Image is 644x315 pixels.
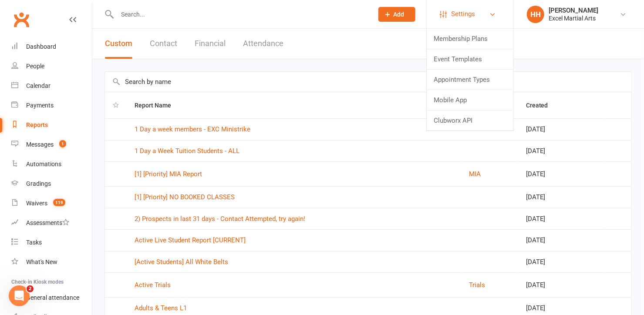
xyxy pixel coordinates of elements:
a: Automations [11,154,92,174]
span: Settings [451,4,475,24]
button: Attendance [243,29,283,59]
div: Excel Martial Arts [549,14,598,22]
a: Reports [11,115,92,135]
td: [DATE] [518,161,604,186]
a: 1 Day a Week Tuition Students - ALL [135,147,239,155]
a: [Active Students] All White Belts [135,258,228,266]
td: [DATE] [518,251,604,273]
span: 119 [53,199,65,206]
div: Automations [26,161,61,168]
div: Reports [26,121,48,128]
button: MIA [469,169,481,179]
a: Payments [11,96,92,115]
div: People [26,63,44,70]
iframe: Intercom live chat [9,285,30,306]
a: [1] [Priority] MIA Report [135,170,202,178]
a: Event Templates [427,49,513,69]
div: Dashboard [26,43,56,50]
a: What's New [11,252,92,272]
div: Calendar [26,82,51,89]
div: Payments [26,102,54,109]
button: Add [378,7,415,22]
button: Financial [195,29,226,59]
a: Adults & Teens L1 [135,304,187,312]
a: People [11,57,92,76]
div: Tasks [26,239,42,246]
a: Active Live Student Report [CURRENT] [135,236,246,244]
button: Contact [150,29,177,59]
a: Dashboard [11,37,92,57]
div: Waivers [26,200,47,207]
a: Clubworx API [427,111,513,131]
a: General attendance kiosk mode [11,288,92,308]
a: Calendar [11,76,92,96]
a: Gradings [11,174,92,194]
button: Trials [469,280,485,290]
td: [DATE] [518,186,604,208]
a: Clubworx [10,9,32,30]
td: [DATE] [518,140,604,162]
td: [DATE] [518,272,604,297]
span: 2 [27,285,34,292]
a: Assessments [11,213,92,233]
div: Assessments [26,219,69,226]
a: Active Trials [135,281,171,289]
div: Gradings [26,180,51,187]
a: Waivers 119 [11,194,92,213]
div: What's New [26,258,57,265]
a: Messages 1 [11,135,92,154]
input: Search... [115,8,367,20]
a: Membership Plans [427,29,513,49]
div: HH [527,6,544,23]
button: Created [526,100,558,111]
a: Appointment Types [427,70,513,90]
td: [DATE] [518,229,604,251]
div: [PERSON_NAME] [549,7,598,14]
a: Mobile App [427,90,513,110]
a: Tasks [11,233,92,252]
button: Custom [105,29,132,59]
a: 1 Day a week members - EXC Ministrike [135,125,250,133]
span: Created [526,102,558,109]
a: [1] [Priority] NO BOOKED CLASSES [135,193,235,201]
button: Report Name [135,100,181,111]
div: Messages [26,141,54,148]
input: Search by name [105,72,631,92]
span: 1 [59,140,66,147]
td: [DATE] [518,208,604,230]
span: Add [394,11,405,18]
a: 2) Prospects in last 31 days - Contact Attempted, try again! [135,215,305,223]
div: General attendance [26,294,79,301]
td: [DATE] [518,118,604,140]
span: Report Name [135,102,181,109]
